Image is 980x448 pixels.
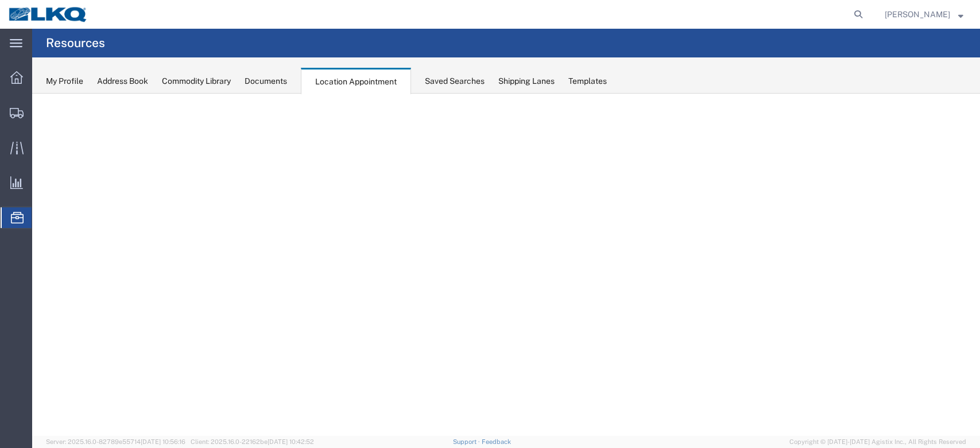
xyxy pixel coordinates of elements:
span: Client: 2025.16.0-22162be [191,438,314,445]
img: logo [8,6,88,23]
div: Commodity Library [162,75,231,87]
div: Location Appointment [301,68,411,94]
div: Address Book [97,75,148,87]
span: Copyright © [DATE]-[DATE] Agistix Inc., All Rights Reserved [789,437,966,447]
div: Documents [245,75,287,87]
a: Support [453,438,482,445]
a: Feedback [482,438,511,445]
span: [DATE] 10:42:52 [268,438,314,445]
span: Server: 2025.16.0-82789e55714 [46,438,185,445]
div: Templates [568,75,607,87]
span: [DATE] 10:56:16 [141,438,185,445]
h4: Resources [46,29,105,57]
span: Christopher Sanchez [885,8,950,21]
div: Shipping Lanes [498,75,555,87]
div: My Profile [46,75,83,87]
div: Saved Searches [425,75,485,87]
button: [PERSON_NAME] [884,7,964,21]
iframe: FS Legacy Container [32,94,980,436]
